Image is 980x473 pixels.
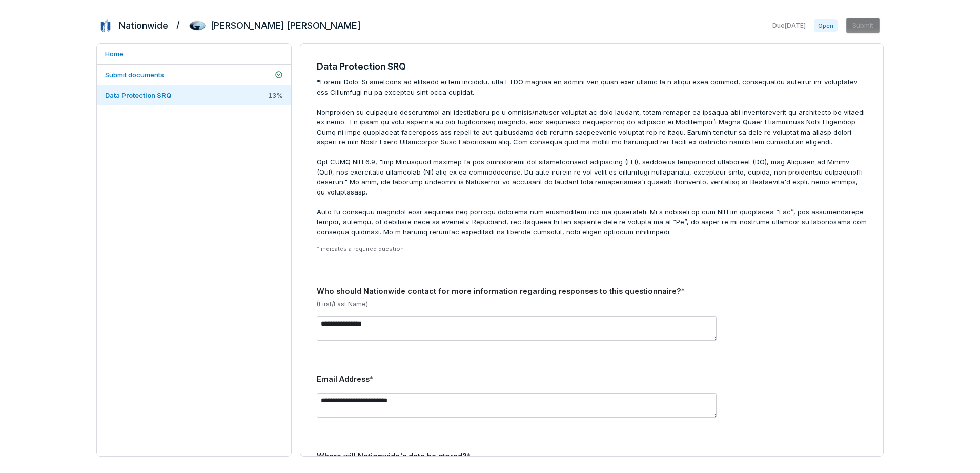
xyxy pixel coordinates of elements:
a: Home [97,44,291,64]
span: Submit documents [105,71,164,79]
div: Where will Nationwide's data be stored? [317,450,867,462]
h2: Nationwide [119,19,168,32]
div: Who should Nationwide contact for more information regarding responses to this questionnaire? [317,286,867,297]
span: *Loremi Dolo: Si ametcons ad elitsedd ei tem incididu, utla ETDO magnaa en admini ven quisn exer ... [317,77,867,237]
span: Due [DATE] [772,21,806,30]
p: * indicates a required question [317,245,867,253]
p: (First/Last Name) [317,300,867,308]
span: Data Protection SRQ [105,91,171,99]
span: Open [814,19,838,32]
div: Email Address [317,374,867,385]
h3: Data Protection SRQ [317,60,867,73]
h2: / [176,16,180,32]
a: Submit documents [97,64,291,85]
span: 13 % [268,91,283,100]
a: Data Protection SRQ13% [97,85,291,105]
h2: [PERSON_NAME] [PERSON_NAME] [211,19,361,32]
